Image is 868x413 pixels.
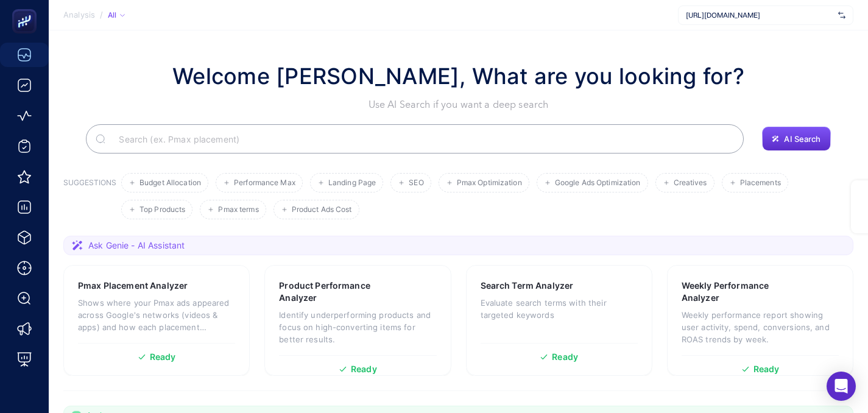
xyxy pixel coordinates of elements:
[481,280,574,292] h3: Search Term Analyzer
[292,205,352,214] span: Product Ads Cost
[682,309,839,345] p: Weekly performance report showing user activity, spend, conversions, and ROAS trends by week.
[78,280,188,292] h3: Pmax Placement Analyzer
[139,178,201,188] span: Budget Allocation
[838,9,845,21] img: svg%3e
[466,265,652,376] a: Search Term AnalyzerEvaluate search terms with their targeted keywordsReady
[139,205,185,214] span: Top Products
[351,365,377,373] span: Ready
[279,309,436,345] p: Identify underperforming products and focus on high-converting items for better results.
[109,122,734,156] input: Search
[108,10,125,20] div: All
[555,178,641,188] span: Google Ads Optimization
[88,239,185,252] span: Ask Genie - AI Assistant
[667,265,853,376] a: Weekly Performance AnalyzerWeekly performance report showing user activity, spend, conversions, a...
[63,10,95,20] span: Analysis
[264,265,451,376] a: Product Performance AnalyzerIdentify underperforming products and focus on high-converting items ...
[784,134,820,144] span: AI Search
[409,178,423,188] span: SEO
[63,178,116,219] h3: SUGGESTIONS
[740,178,781,188] span: Placements
[552,353,578,361] span: Ready
[172,60,744,93] h1: Welcome [PERSON_NAME], What are you looking for?
[481,297,638,321] p: Evaluate search terms with their targeted keywords
[63,265,250,376] a: Pmax Placement AnalyzerShows where your Pmax ads appeared across Google's networks (videos & apps...
[234,178,295,188] span: Performance Max
[827,372,856,401] div: Open Intercom Messenger
[762,127,830,151] button: AI Search
[172,97,744,112] p: Use AI Search if you want a deep search
[674,178,707,188] span: Creatives
[328,178,376,188] span: Landing Page
[686,10,833,20] span: [URL][DOMAIN_NAME]
[100,10,103,19] span: /
[279,280,398,304] h3: Product Performance Analyzer
[457,178,522,188] span: Pmax Optimization
[150,353,176,361] span: Ready
[682,280,800,304] h3: Weekly Performance Analyzer
[753,365,780,373] span: Ready
[78,297,235,333] p: Shows where your Pmax ads appeared across Google's networks (videos & apps) and how each placemen...
[218,205,258,214] span: Pmax terms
